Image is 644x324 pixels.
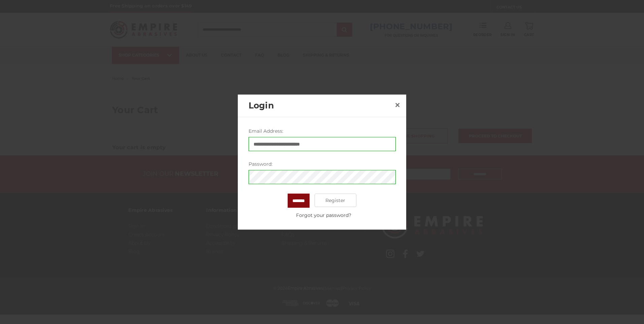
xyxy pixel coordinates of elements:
[252,212,395,219] a: Forgot your password?
[315,194,357,207] a: Register
[392,99,403,110] a: Close
[394,98,400,111] span: ×
[249,99,392,112] h2: Login
[249,161,396,168] label: Password:
[249,128,396,135] label: Email Address:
